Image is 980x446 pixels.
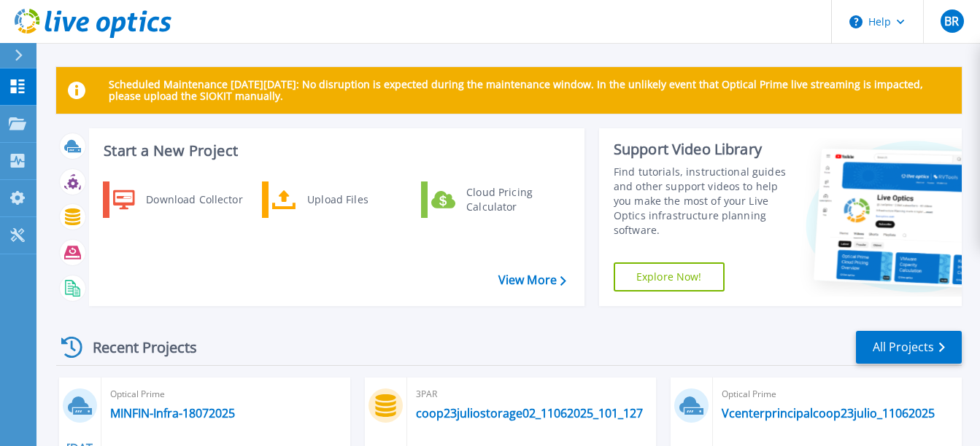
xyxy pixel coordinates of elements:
div: Find tutorials, instructional guides and other support videos to help you make the most of your L... [614,165,794,238]
a: Download Collector [103,181,252,218]
span: BR [944,15,959,27]
div: Download Collector [139,185,249,214]
a: Upload Files [262,181,412,218]
a: All Projects [856,331,962,364]
div: Recent Projects [56,329,217,365]
span: Optical Prime [722,386,953,402]
a: coop23juliostorage02_11062025_101_127 [416,406,643,420]
h3: Start a New Project [104,143,566,159]
p: Scheduled Maintenance [DATE][DATE]: No disruption is expected during the maintenance window. In t... [109,79,950,102]
div: Support Video Library [614,140,794,159]
span: Optical Prime [110,386,342,402]
a: Explore Now! [614,262,725,292]
a: Cloud Pricing Calculator [421,181,571,218]
span: 3PAR [416,386,647,402]
a: View More [498,273,566,287]
div: Cloud Pricing Calculator [459,185,567,214]
a: MINFIN-Infra-18072025 [110,406,235,420]
a: Vcenterprincipalcoop23julio_11062025 [722,406,935,420]
div: Upload Files [300,185,408,214]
